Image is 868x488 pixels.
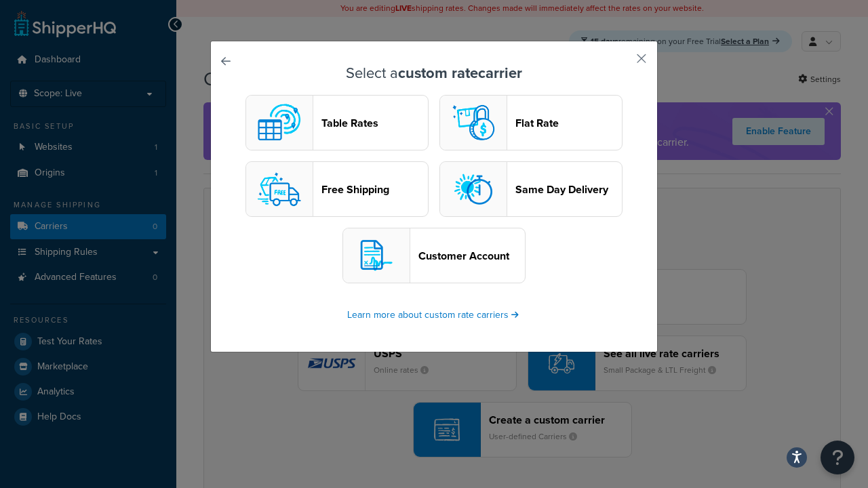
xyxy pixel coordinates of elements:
[349,228,403,283] img: customerAccount logo
[321,183,428,196] header: Free Shipping
[446,96,500,150] img: flat logo
[515,117,622,129] header: Flat Rate
[252,162,307,216] img: free logo
[245,161,429,217] button: free logoFree Shipping
[439,95,623,150] button: flat logoFlat Rate
[446,162,500,216] img: sameday logo
[398,62,522,84] strong: custom rate carrier
[245,65,623,81] h3: Select a
[418,249,525,262] header: Customer Account
[245,95,429,150] button: custom logoTable Rates
[347,308,521,322] a: Learn more about custom rate carriers
[342,228,526,283] button: customerAccount logoCustomer Account
[515,183,622,196] header: Same Day Delivery
[321,117,428,129] header: Table Rates
[439,161,623,217] button: sameday logoSame Day Delivery
[252,96,307,150] img: custom logo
